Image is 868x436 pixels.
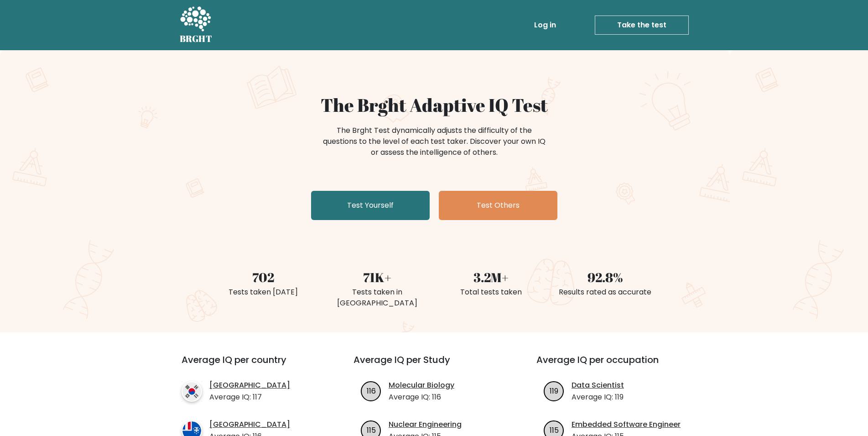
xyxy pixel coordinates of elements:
[595,16,689,35] a: Take the test
[389,419,462,430] a: Nuclear Engineering
[209,380,290,391] a: [GEOGRAPHIC_DATA]
[440,268,543,287] div: 3.2M+
[367,425,376,435] text: 115
[554,268,657,287] div: 92.8%
[572,380,624,391] a: Data Scientist
[212,287,315,298] div: Tests taken [DATE]
[439,191,557,220] a: Test Others
[209,392,290,403] p: Average IQ: 117
[326,287,429,309] div: Tests taken in [GEOGRAPHIC_DATA]
[180,33,213,44] h5: BRGHT
[389,392,454,403] p: Average IQ: 116
[212,94,657,116] h1: The Brght Adaptive IQ Test
[389,380,454,391] a: Molecular Biology
[550,425,559,435] text: 115
[572,392,624,403] p: Average IQ: 119
[530,16,560,34] a: Log in
[554,287,657,298] div: Results rated as accurate
[320,125,548,158] div: The Brght Test dynamically adjusts the difficulty of the questions to the level of each test take...
[550,385,558,396] text: 119
[212,268,315,287] div: 702
[440,287,543,298] div: Total tests taken
[353,354,515,376] h3: Average IQ per Study
[572,419,681,430] a: Embedded Software Engineer
[536,354,697,376] h3: Average IQ per occupation
[182,354,321,376] h3: Average IQ per country
[311,191,430,220] a: Test Yourself
[326,268,429,287] div: 71K+
[367,385,376,396] text: 116
[180,4,213,47] a: BRGHT
[209,419,290,430] a: [GEOGRAPHIC_DATA]
[182,381,202,402] img: country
